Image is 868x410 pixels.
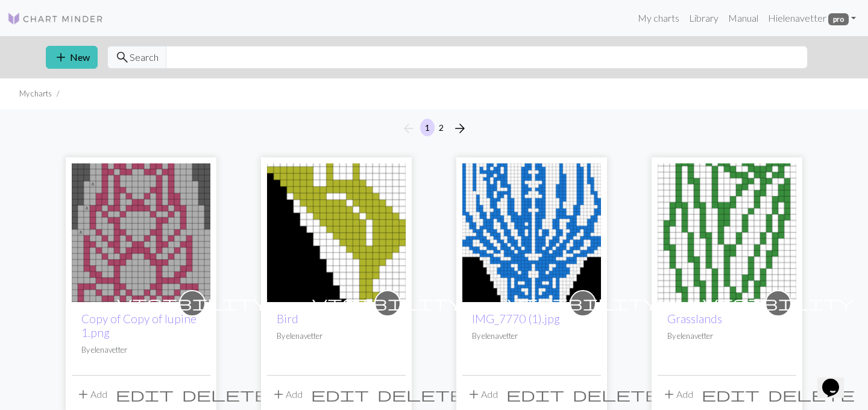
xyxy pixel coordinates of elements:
[277,312,298,326] a: Bird
[397,119,472,138] nav: Page navigation
[453,120,467,137] span: arrow_forward
[703,291,854,315] i: private
[684,6,723,30] a: Library
[312,294,463,312] span: visibility
[112,383,178,406] button: Edit
[307,383,373,406] button: Edit
[763,6,861,30] a: Hielenavetter pro
[502,383,568,406] button: Edit
[662,386,676,403] span: add
[182,386,269,403] span: delete
[267,163,406,302] img: Bird
[702,386,759,403] span: edit
[81,344,201,356] p: By elenavetter
[472,330,591,342] p: By elenavetter
[506,386,564,403] span: edit
[667,312,722,326] a: Grasslands
[506,387,564,402] i: Edit
[311,386,369,403] span: edit
[72,225,210,237] a: lupine 1.png
[462,383,502,406] button: Add
[117,291,268,315] i: private
[130,50,159,65] span: Search
[46,46,98,69] button: New
[467,386,481,403] span: add
[633,6,684,30] a: My charts
[267,225,406,237] a: Bird
[76,386,90,403] span: add
[448,119,472,138] button: Next
[312,291,463,315] i: private
[7,11,104,26] img: Logo
[723,6,763,30] a: Manual
[420,119,435,136] button: 1
[508,291,658,315] i: private
[462,225,601,237] a: IMG_7770 (1).jpg
[828,13,849,25] span: pro
[81,312,197,339] a: Copy of Copy of lupine 1.png
[658,225,796,237] a: Grasslands
[768,386,855,403] span: delete
[817,362,856,398] iframe: chat widget
[573,386,659,403] span: delete
[658,163,796,302] img: Grasslands
[453,121,467,136] i: Next
[703,294,854,312] span: visibility
[19,88,52,99] li: My charts
[702,387,759,402] i: Edit
[697,383,764,406] button: Edit
[373,383,468,406] button: Delete
[667,330,787,342] p: By elenavetter
[116,386,174,403] span: edit
[377,386,464,403] span: delete
[54,49,68,66] span: add
[658,383,697,406] button: Add
[277,330,396,342] p: By elenavetter
[568,383,664,406] button: Delete
[117,294,268,312] span: visibility
[178,383,273,406] button: Delete
[472,312,560,326] a: IMG_7770 (1).jpg
[271,386,286,403] span: add
[72,383,112,406] button: Add
[764,383,859,406] button: Delete
[72,163,210,302] img: lupine 1.png
[115,49,130,66] span: search
[116,387,174,402] i: Edit
[311,387,369,402] i: Edit
[462,163,601,302] img: IMG_7770 (1).jpg
[267,383,307,406] button: Add
[508,294,658,312] span: visibility
[434,119,448,136] button: 2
